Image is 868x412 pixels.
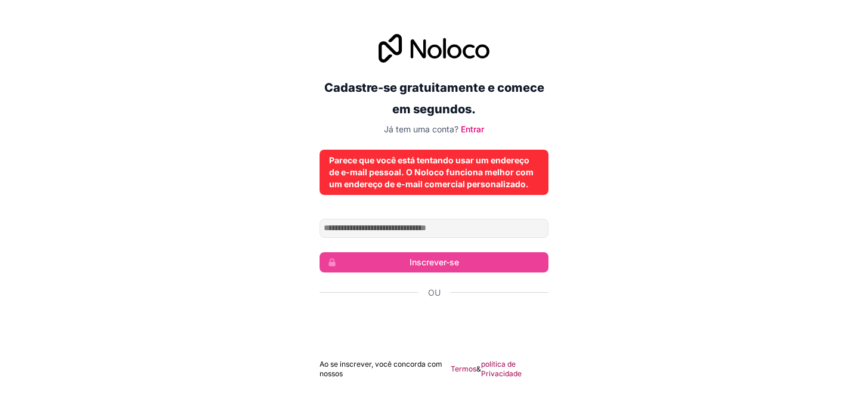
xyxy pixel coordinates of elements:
[320,219,548,238] input: Endereço de email
[481,360,522,378] font: política de Privacidade
[410,257,459,267] font: Inscrever-se
[451,364,476,373] font: Termos
[320,360,442,378] font: Ao se inscrever, você concorda com nossos
[320,252,548,272] button: Inscrever-se
[329,155,534,189] font: Parece que você está tentando usar um endereço de e-mail pessoal. O Noloco funciona melhor com um...
[481,360,548,379] a: política de Privacidade
[451,364,476,374] a: Termos
[428,287,441,298] font: Ou
[476,364,481,373] font: &
[324,80,544,116] font: Cadastre-se gratuitamente e comece em segundos.
[314,312,554,338] iframe: Botão Iniciar sessão com o Google
[384,124,458,134] font: Já tem uma conta?
[461,124,484,134] a: Entrar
